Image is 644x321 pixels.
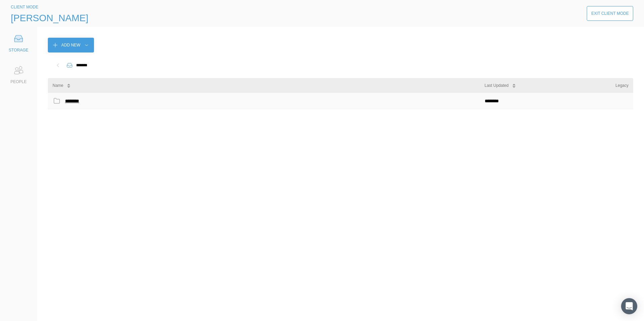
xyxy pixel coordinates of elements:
span: CLIENT MODE [11,5,38,9]
span: [PERSON_NAME] [11,13,88,24]
div: Legacy [615,82,629,89]
button: Add New [48,38,94,52]
div: Open Intercom Messenger [621,298,637,314]
div: PEOPLE [10,78,27,85]
button: Exit Client Mode [587,6,633,21]
div: STORAGE [9,47,28,53]
div: Name [53,82,63,89]
div: Exit Client Mode [591,10,629,17]
div: Add New [61,42,80,48]
div: Last Updated [485,82,509,89]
